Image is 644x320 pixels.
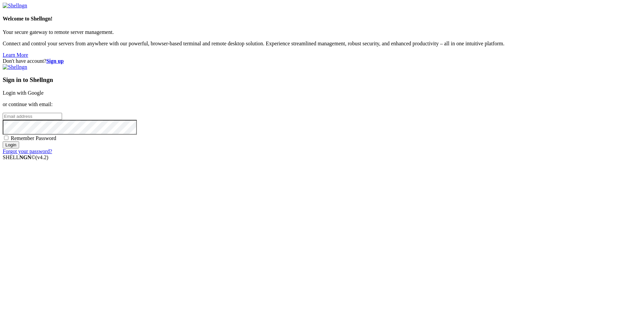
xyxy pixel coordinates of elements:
a: Forgot your password? [3,148,52,154]
input: Login [3,141,19,148]
p: Your secure gateway to remote server management. [3,29,641,35]
input: Email address [3,113,62,120]
h4: Welcome to Shellngn! [3,16,641,22]
b: NGN [19,154,32,160]
a: Learn More [3,52,28,58]
img: Shellngn [3,3,27,9]
p: or continue with email: [3,101,641,107]
p: Connect and control your servers from anywhere with our powerful, browser-based terminal and remo... [3,41,641,47]
span: Remember Password [11,135,56,141]
input: Remember Password [4,136,8,140]
img: Shellngn [3,64,27,70]
a: Login with Google [3,90,44,96]
div: Don't have account? [3,58,641,64]
span: SHELL © [3,154,48,160]
h3: Sign in to Shellngn [3,76,641,84]
a: Sign up [46,58,64,64]
span: 4.2.0 [36,154,49,160]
